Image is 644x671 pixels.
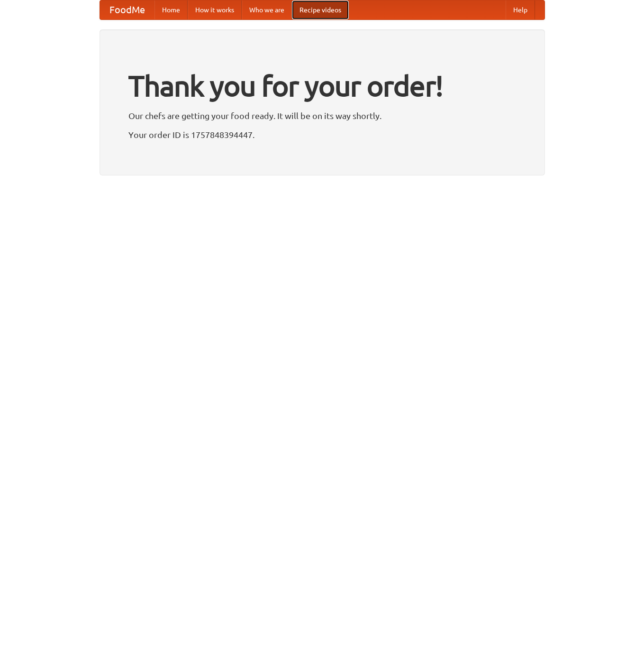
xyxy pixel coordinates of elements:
[506,0,535,19] a: Help
[128,128,516,142] p: Your order ID is 1757848394447.
[154,0,188,19] a: Home
[128,63,516,109] h1: Thank you for your order!
[128,109,516,123] p: Our chefs are getting your food ready. It will be on its way shortly.
[292,0,349,19] a: Recipe videos
[188,0,242,19] a: How it works
[100,0,154,19] a: FoodMe
[242,0,292,19] a: Who we are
